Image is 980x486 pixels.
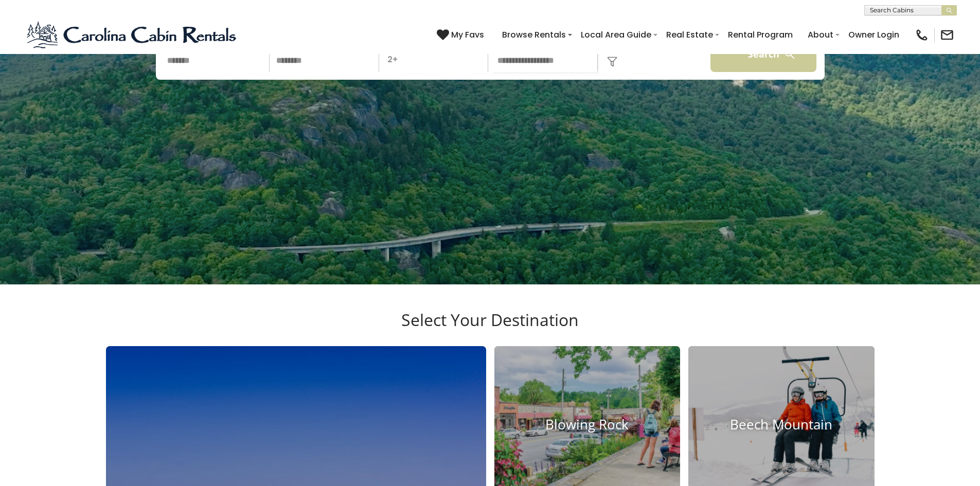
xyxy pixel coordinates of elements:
[576,26,656,44] a: Local Area Guide
[688,417,875,433] h4: Beech Mountain
[803,26,839,44] a: About
[710,36,817,72] button: Search
[451,28,484,41] span: My Favs
[382,36,488,72] p: 2+
[26,20,239,50] img: Blue-2.png
[940,28,954,42] img: mail-regular-black.png
[437,28,487,42] a: My Favs
[783,48,796,61] img: search-regular-white.png
[723,26,798,44] a: Rental Program
[607,57,617,67] img: filter--v1.png
[497,26,571,44] a: Browse Rentals
[661,26,718,44] a: Real Estate
[104,310,876,346] h3: Select Your Destination
[494,417,681,433] h4: Blowing Rock
[915,28,929,42] img: phone-regular-black.png
[843,26,904,44] a: Owner Login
